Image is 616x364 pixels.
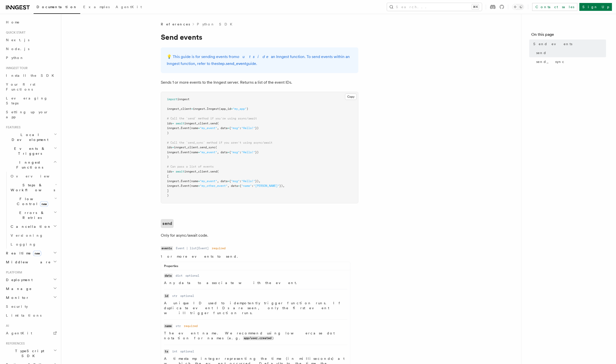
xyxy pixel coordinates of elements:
[172,122,174,125] span: =
[113,1,145,13] a: AgentKit
[167,189,169,192] span: ]
[241,184,252,188] span: "name"
[6,20,20,25] span: Home
[9,231,58,240] a: Versioning
[198,126,200,130] span: =
[4,275,58,284] button: Deployment
[164,301,347,315] p: A unique ID used to idempotently trigger function runs. If duplicate event IDs are seen, only the...
[200,146,215,149] span: send_sync
[210,170,217,173] span: send
[200,184,227,188] span: "my_other_event"
[11,174,62,178] span: Overview
[4,160,53,170] span: Inngest Functions
[4,260,51,265] span: Middleware
[253,184,279,188] span: "[PERSON_NAME]"
[246,107,248,111] span: )
[181,179,189,183] span: Event
[217,179,227,183] span: , data
[4,132,54,142] span: Local Development
[185,274,199,278] dd: optional
[167,131,169,135] span: )
[4,346,58,360] button: TypeScript SDK
[579,3,612,11] a: Sign Up
[227,179,229,183] span: =
[172,294,177,298] dd: str
[241,151,255,154] span: "Hello!"
[208,122,210,125] span: .
[40,201,48,207] span: new
[387,3,482,11] button: Search...⌘K
[161,232,358,239] p: Only for async/await code.
[217,122,219,125] span: (
[176,170,184,173] span: await
[164,331,347,341] p: The event name. We recommend using lowercase dot notation for names (e.g. )
[6,96,48,105] span: Leveraging Steps
[536,59,565,64] span: send_sync
[534,57,606,66] a: send_sync
[229,126,231,130] span: {
[240,126,241,130] span: :
[6,305,28,308] span: Security
[161,79,358,86] p: Sends 1 or more events to the Inngest server. Returns a list of the event IDs.
[193,107,205,111] span: inngest
[4,125,21,129] span: Features
[180,349,194,353] dd: optional
[532,3,577,11] a: Contact sales
[176,122,184,125] span: await
[6,74,57,77] span: Install the SDK
[512,4,524,10] button: Toggle dark mode
[252,184,253,188] span: :
[200,179,217,183] span: "my_event"
[181,151,189,154] span: Event
[227,151,229,154] span: =
[243,336,272,340] code: app/user.created
[238,184,240,188] span: =
[167,126,181,130] span: inngest.
[200,126,217,130] span: "my_event"
[161,22,190,27] span: References
[167,155,169,159] span: )
[177,97,189,101] span: inngest
[161,219,174,228] code: send
[6,56,24,60] span: Python
[255,179,260,183] span: }),
[34,1,80,14] a: Documentation
[184,122,208,125] span: inngest_client
[4,18,58,27] a: Home
[4,53,58,62] a: Python
[164,280,347,285] p: Any data to associate with the event.
[4,108,58,121] a: Setting up your app
[6,331,32,335] span: AgentKit
[189,126,198,130] span: (name
[184,170,208,173] span: inngest_client
[181,126,189,130] span: Event
[240,184,241,188] span: {
[167,141,272,144] span: # Call the `send_sync` method if you aren't using async/await
[231,151,240,154] span: "msg"
[189,179,198,183] span: (name
[161,254,350,259] p: 1 or more events to send.
[4,324,9,328] span: AI
[231,179,240,183] span: "msg"
[167,146,172,149] span: ids
[33,251,41,256] span: new
[536,50,547,55] span: send
[531,32,606,39] h4: On this page
[4,146,54,156] span: Events & Triggers
[198,146,200,149] span: .
[167,165,214,168] span: # Can pass a list of events
[172,170,174,173] span: =
[11,242,36,246] span: Logging
[212,246,226,250] dd: required
[4,31,25,35] span: Quick start
[164,274,173,278] code: data
[229,151,231,154] span: {
[181,184,189,188] span: Event
[4,94,58,108] a: Leveraging Steps
[227,184,238,188] span: , data
[167,53,352,67] p: 💡️ This guide is for sending events from an Inngest function. To send events within an Inngest fu...
[215,146,217,149] span: (
[534,48,606,57] a: send
[4,44,58,53] a: Node.js
[4,302,58,311] a: Security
